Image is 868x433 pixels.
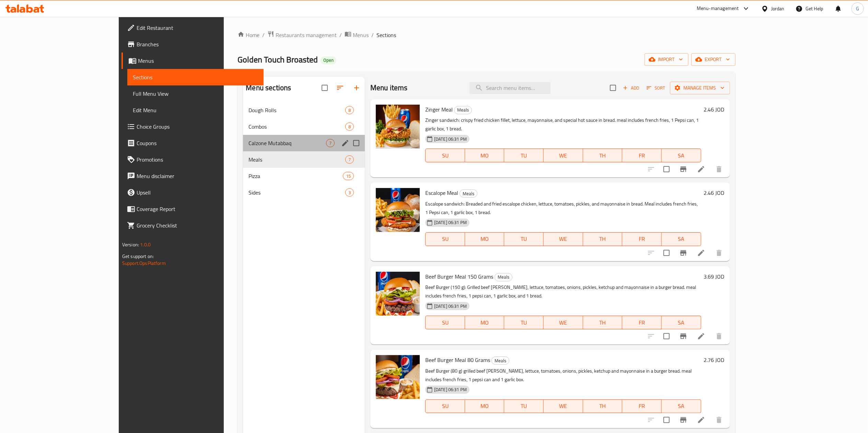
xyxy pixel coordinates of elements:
span: SA [664,151,698,161]
input: search [470,82,551,94]
button: SA [662,232,701,246]
span: Select to update [659,162,674,176]
div: Open [321,56,336,65]
button: MO [465,149,505,162]
button: FR [622,316,662,329]
span: Zinger Meal [425,104,453,115]
button: edit [340,138,350,148]
img: Escalope Meal [376,188,420,232]
li: / [371,31,374,39]
span: Sort sections [332,80,348,96]
span: Sections [377,31,396,39]
button: Branch-specific-item [675,412,692,428]
div: items [343,172,354,180]
span: [DATE] 06:31 PM [431,386,470,393]
span: Add [622,84,640,92]
img: Beef Burger Meal 80 Grams [376,355,420,399]
span: Dough Rolls [248,106,345,114]
span: Meals [495,273,512,281]
span: Manage items [675,84,725,92]
div: Meals [495,273,512,281]
span: TH [586,318,620,328]
button: Branch-specific-item [675,161,692,177]
button: export [691,53,736,66]
div: items [345,106,354,114]
span: Beef Burger Meal 150 Grams [425,271,493,282]
span: Calzone Mutabbaq [248,139,326,147]
span: Choice Groups [137,122,258,131]
div: Combos8 [243,118,365,135]
span: SU [428,401,462,411]
button: FR [622,149,662,162]
img: Beef Burger Meal 150 Grams [376,272,420,316]
button: WE [544,399,583,413]
a: Menu disclaimer [121,168,264,184]
button: SU [425,316,465,329]
a: Branches [121,36,264,52]
a: Edit menu item [697,165,705,173]
button: TH [583,316,623,329]
span: Coverage Report [137,205,258,213]
p: Beef Burger (150 g): Grilled beef [PERSON_NAME], lettuce, tomatoes, onions, pickles, ketchup and ... [425,283,701,300]
span: SU [428,234,462,244]
div: Jordan [771,5,785,12]
span: SU [428,151,462,161]
button: Manage items [670,82,730,94]
span: Meals [454,106,472,114]
div: Meals [491,356,509,365]
div: Meals [460,189,477,198]
span: TU [507,151,541,161]
span: Sort [647,84,666,92]
span: TU [507,401,541,411]
button: SU [425,232,465,246]
button: Sort [645,83,667,93]
p: Escalope sandwich: Breaded and fried escalope chicken, lettuce, tomatoes, pickles, and mayonnaise... [425,200,701,217]
a: Edit menu item [697,332,705,340]
nav: Menu sections [243,99,365,203]
span: TH [586,234,620,244]
span: import [650,55,683,64]
span: FR [625,401,659,411]
button: WE [544,149,583,162]
span: [DATE] 06:31 PM [431,219,470,226]
span: 1.0.0 [140,240,151,249]
span: Golden Touch Broasted [238,52,318,67]
span: SA [664,401,698,411]
button: Add [620,83,642,93]
button: TU [504,232,544,246]
a: Edit menu item [697,416,705,424]
h6: 3.69 JOD [704,272,725,281]
button: SU [425,149,465,162]
h2: Menu sections [246,83,291,93]
span: Select to update [659,413,674,427]
div: Sides3 [243,184,365,201]
a: Promotions [121,151,264,168]
span: Grocery Checklist [137,221,258,230]
span: Branches [137,40,258,48]
span: Menu disclaimer [137,172,258,180]
span: WE [546,151,580,161]
div: items [345,188,354,197]
a: Support.OpsPlatform [122,259,166,268]
button: delete [711,328,727,344]
a: Menus [345,31,369,39]
div: Meals [454,106,472,114]
span: FR [625,234,659,244]
span: 3 [346,189,354,196]
span: FR [625,318,659,328]
span: Add item [620,83,642,93]
button: SA [662,149,701,162]
p: Beef Burger (80 g) grilled beef [PERSON_NAME], lettuce, tomatoes, onions, pickles, ketchup and ma... [425,367,701,384]
button: delete [711,161,727,177]
span: Sides [248,188,345,197]
span: export [697,55,730,64]
span: Select to update [659,329,674,343]
span: Promotions [137,155,258,164]
span: [DATE] 06:31 PM [431,136,470,142]
span: [DATE] 06:31 PM [431,303,470,309]
a: Full Menu View [127,85,264,102]
span: Meals [460,190,477,198]
h6: 2.46 JOD [704,105,725,114]
img: Zinger Meal [376,105,420,149]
